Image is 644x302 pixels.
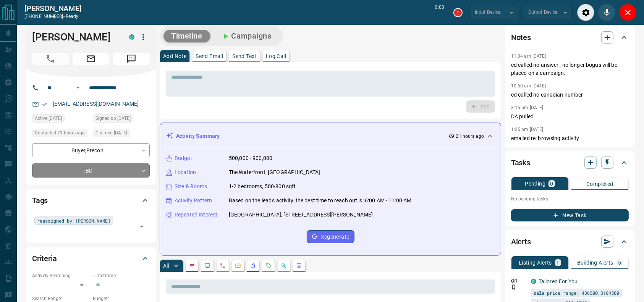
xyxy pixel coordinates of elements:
span: reassigned by [PERSON_NAME] [37,217,110,224]
p: Actively Searching: [32,272,89,279]
div: Alerts [511,233,629,251]
p: Activity Summary [176,132,220,140]
div: Audio Settings [577,4,594,21]
p: Pending [525,181,545,186]
p: Add Note [163,53,186,59]
span: Call [32,53,69,65]
span: Message [113,53,150,65]
span: Signed up [DATE] [95,115,131,122]
span: Claimed [DATE] [95,129,127,137]
p: 0 [550,181,553,186]
div: Notes [511,28,629,47]
p: Listing Alerts [519,260,552,265]
a: [PERSON_NAME] [24,4,81,13]
span: ready [66,14,79,19]
p: Building Alerts [577,260,613,265]
p: 500,000 - 900,000 [229,154,272,162]
svg: Agent Actions [296,263,302,269]
p: Send Text [232,53,257,59]
p: cd called no canadian number [511,91,629,99]
p: Send Email [196,53,223,59]
div: Close [619,4,636,21]
span: Email [73,53,109,65]
p: Log Call [266,53,286,59]
p: [GEOGRAPHIC_DATA], [STREET_ADDRESS][PERSON_NAME] [229,211,373,219]
svg: Opportunities [281,263,287,269]
button: Open [73,83,83,92]
svg: Requests [265,263,272,269]
p: 1 [557,260,560,265]
p: Location [175,168,196,176]
p: 1-2 bedrooms, 500-800 sqft [229,182,296,191]
p: The Waterfront, [GEOGRAPHIC_DATA] [229,168,320,176]
button: Timeline [163,30,210,42]
h2: Tags [32,194,48,207]
span: Active [DATE] [35,115,62,122]
p: DA pulled [511,113,629,121]
a: Tailored For You [539,278,578,284]
div: Criteria [32,249,150,268]
p: No pending tasks [511,193,629,205]
p: 5 [618,260,621,265]
svg: Notes [189,263,195,269]
div: Tags [32,191,150,210]
svg: Email Verified [42,102,47,107]
button: New Task [511,209,629,221]
div: condos.ca [129,34,134,40]
p: 10:50 am [DATE] [511,83,546,89]
div: Mon Aug 11 2025 [32,129,89,139]
div: TBD [32,163,150,178]
svg: Listing Alerts [250,263,256,269]
button: Campaigns [213,30,279,42]
p: Search Range: [32,295,89,302]
p: 1:25 pm [DATE] [511,127,544,132]
p: Activity Pattern [175,197,212,205]
p: 3:15 pm [DATE] [511,105,544,110]
p: Size & Rooms [175,182,207,191]
h1: [PERSON_NAME] [32,31,118,43]
p: 11:34 am [DATE] [511,53,546,59]
p: Budget: [93,295,150,302]
div: Wed Aug 06 2025 [93,129,150,139]
span: sale price range: 436500,3184500 [534,289,619,297]
p: [PHONE_NUMBER] - [24,13,81,20]
h2: Alerts [511,236,531,248]
div: Activity Summary21 hours ago [166,129,495,143]
div: Mon Aug 11 2025 [32,114,89,125]
p: Repeated Interest [175,211,217,219]
div: condos.ca [531,279,536,284]
p: All [163,263,169,268]
h2: Criteria [32,252,57,265]
p: Off [511,278,526,284]
div: Thu Mar 16 2023 [93,114,150,125]
a: [EMAIL_ADDRESS][DOMAIN_NAME] [53,101,139,107]
p: Based on the lead's activity, the best time to reach out is: 6:00 AM - 11:00 AM [229,197,411,205]
button: Open [136,221,147,232]
button: Regenerate [307,230,354,243]
div: Buyer , Precon [32,143,150,157]
p: emailed re: browsing activity [511,134,629,142]
svg: Calls [220,263,226,269]
p: Budget [175,154,192,162]
svg: Lead Browsing Activity [204,263,210,269]
svg: Emails [235,263,241,269]
p: Timeframe: [93,272,150,279]
h2: Notes [511,31,531,44]
svg: Push Notification Only [511,284,516,290]
p: 0:00 [435,4,444,21]
h2: Tasks [511,157,530,169]
div: Tasks [511,153,629,172]
p: 21 hours ago [456,133,484,140]
span: Contacted 21 hours ago [35,129,85,137]
div: Mute [598,4,615,21]
p: Completed [586,181,613,187]
p: cd called no answer , no longer bogus will be placed on a campaign. [511,61,629,77]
